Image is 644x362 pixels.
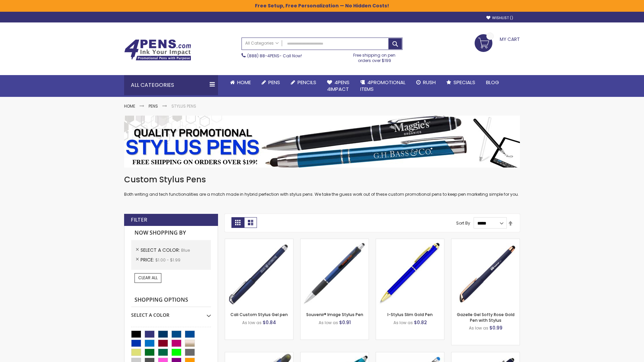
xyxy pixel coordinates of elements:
[441,75,481,90] a: Specials
[242,38,282,49] a: All Categories
[489,324,502,331] span: $0.99
[414,319,427,326] span: $0.82
[131,216,147,224] strong: Filter
[247,53,302,59] span: - Call Now!
[301,239,369,307] img: Souvenir® Image Stylus Pen-Blue
[135,273,161,283] a: Clear All
[124,116,520,168] img: Stylus Pens
[481,75,504,90] a: Blog
[376,239,444,307] img: I-Stylus Slim Gold-Blue
[301,239,369,244] a: Souvenir® Image Stylus Pen-Blue
[231,217,244,228] strong: Grid
[124,174,520,197] div: Both writing and tech functionalities are a match made in hybrid perfection with stylus pens. We ...
[256,75,285,90] a: Pens
[181,247,190,253] span: Blue
[360,79,406,93] span: 4PROMOTIONAL ITEMS
[138,275,158,281] span: Clear All
[298,79,316,86] span: Pencils
[387,312,433,317] a: I-Stylus Slim Gold Pen
[376,352,444,358] a: Islander Softy Gel with Stylus - ColorJet Imprint-Blue
[225,352,293,358] a: Souvenir® Jalan Highlighter Stylus Pen Combo-Blue
[149,103,158,109] a: Pens
[141,247,181,253] span: Select A Color
[230,312,288,317] a: Cali Custom Stylus Gel pen
[451,239,520,244] a: Gazelle Gel Softy Rose Gold Pen with Stylus-Blue
[245,41,279,46] span: All Categories
[393,320,413,325] span: As low as
[285,75,322,90] a: Pencils
[247,53,279,59] a: (888) 88-4PENS
[155,257,180,263] span: $1.00 - $1.99
[225,75,256,90] a: Home
[469,325,488,331] span: As low as
[237,79,251,86] span: Home
[242,320,262,325] span: As low as
[301,352,369,358] a: Neon Stylus Highlighter-Pen Combo-Blue
[225,239,293,307] img: Cali Custom Stylus Gel pen-Blue
[306,312,363,317] a: Souvenir® Image Stylus Pen
[131,307,211,318] div: Select A Color
[339,319,351,326] span: $0.91
[486,79,499,86] span: Blog
[453,79,475,86] span: Specials
[263,319,276,326] span: $0.84
[355,75,411,97] a: 4PROMOTIONALITEMS
[268,79,280,86] span: Pens
[124,103,135,109] a: Home
[423,79,436,86] span: Rush
[376,239,444,244] a: I-Stylus Slim Gold-Blue
[131,226,211,240] strong: Now Shopping by
[486,15,513,20] a: Wishlist
[124,174,520,185] h1: Custom Stylus Pens
[131,293,211,307] strong: Shopping Options
[411,75,441,90] a: Rush
[322,75,355,97] a: 4Pens4impact
[451,352,520,358] a: Custom Soft Touch® Metal Pens with Stylus-Blue
[327,79,350,93] span: 4Pens 4impact
[124,39,191,61] img: 4Pens Custom Pens and Promotional Products
[346,50,403,63] div: Free shipping on pen orders over $199
[457,312,515,323] a: Gazelle Gel Softy Rose Gold Pen with Stylus
[124,75,218,95] div: All Categories
[225,239,293,244] a: Cali Custom Stylus Gel pen-Blue
[171,103,196,109] strong: Stylus Pens
[319,320,338,325] span: As low as
[451,239,520,307] img: Gazelle Gel Softy Rose Gold Pen with Stylus-Blue
[141,256,155,263] span: Price
[456,220,470,226] label: Sort By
